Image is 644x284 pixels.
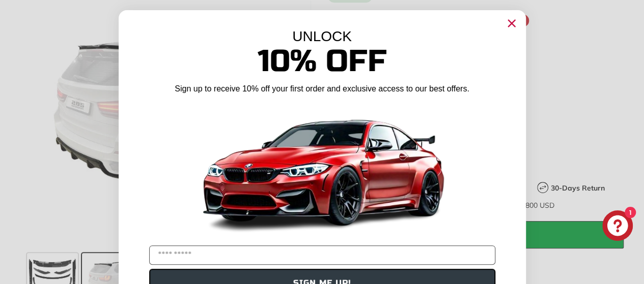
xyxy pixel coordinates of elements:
inbox-online-store-chat: Shopify online store chat [599,210,636,243]
span: 10% Off [258,43,387,80]
input: YOUR EMAIL [149,245,495,265]
img: Banner showing BMW 4 Series Body kit [195,99,450,241]
span: UNLOCK [292,28,352,44]
button: Close dialog [503,15,520,31]
span: Sign up to receive 10% off your first order and exclusive access to our best offers. [175,84,469,93]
